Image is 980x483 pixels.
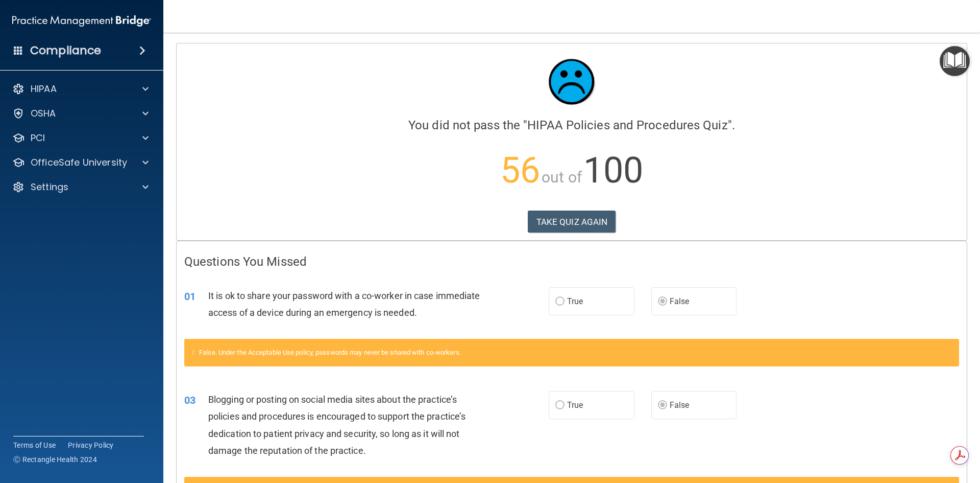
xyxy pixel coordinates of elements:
[555,402,565,409] input: True
[12,107,149,120] a: OSHA
[208,394,465,456] span: Blogging or posting on social media sites about the practice’s policies and procedures is encoura...
[670,400,690,410] span: False
[940,46,970,76] button: Open Resource Center
[184,255,959,268] h4: Questions You Missed
[583,149,643,191] span: 100
[528,211,616,233] button: TAKE QUIZ AGAIN
[658,402,667,409] input: False
[68,440,114,450] a: Privacy Policy
[670,296,690,306] span: False
[542,168,582,186] span: out of
[208,290,480,318] span: It is ok to share your password with a co-worker in case immediate access of a device during an e...
[12,11,151,31] img: PMB logo
[527,118,727,132] span: HIPAA Policies and Procedures Quiz
[13,440,56,450] a: Terms of Use
[12,156,149,169] a: OfficeSafe University
[184,119,959,132] h4: You did not pass the " ".
[12,83,149,95] a: HIPAA
[31,156,127,169] p: OfficeSafe University
[500,149,540,191] span: 56
[199,349,461,356] span: False. Under the Acceptable Use policy, passwords may never be shared with co-workers.
[555,298,565,306] input: True
[31,181,68,193] p: Settings
[31,83,57,95] p: HIPAA
[31,132,45,144] p: PCI
[13,454,97,465] span: Ⓒ Rectangle Health 2024
[658,298,667,306] input: False
[541,51,602,112] img: sad_face.ecc698e2.jpg
[30,43,101,58] h4: Compliance
[184,290,195,303] span: 01
[567,400,583,410] span: True
[567,296,583,306] span: True
[12,181,149,193] a: Settings
[184,394,195,406] span: 03
[12,132,149,144] a: PCI
[31,107,56,120] p: OSHA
